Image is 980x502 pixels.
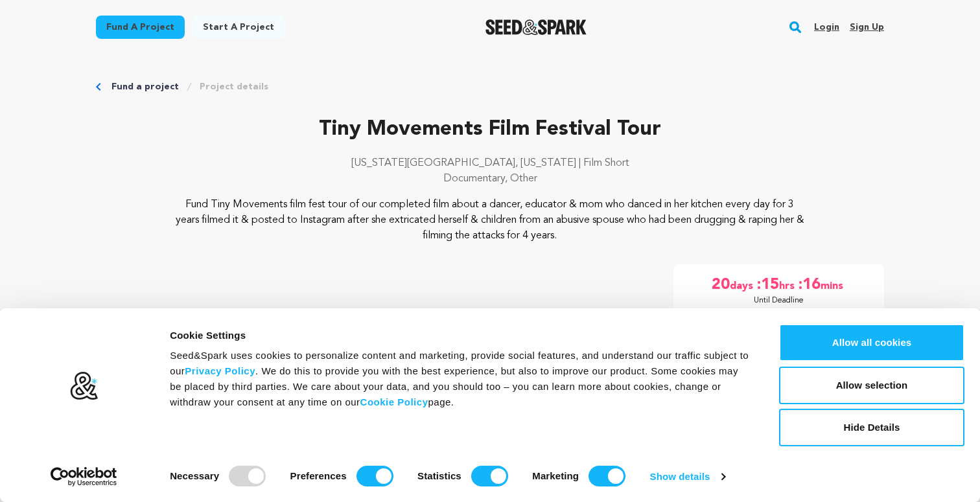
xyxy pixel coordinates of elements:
[485,19,587,35] a: Seed&Spark Homepage
[756,275,779,295] span: :15
[290,470,347,481] strong: Preferences
[712,275,730,295] span: 20
[850,17,884,38] a: Sign up
[96,80,884,93] div: Breadcrumb
[96,16,185,39] a: Fund a project
[779,409,964,446] button: Hide Details
[821,275,846,295] span: mins
[170,470,219,481] strong: Necessary
[485,19,587,35] img: Seed&Spark Logo Dark Mode
[797,275,821,295] span: :16
[192,16,285,39] a: Start a project
[779,367,964,404] button: Allow selection
[175,197,806,244] p: Fund Tiny Movements film fest tour of our completed film about a dancer, educator & mom who dance...
[779,275,797,295] span: hrs
[532,470,579,481] strong: Marketing
[170,328,750,343] div: Cookie Settings
[730,275,756,295] span: days
[27,467,141,486] a: Usercentrics Cookiebot - opens in a new window
[754,295,804,306] p: Until Deadline
[779,324,964,361] button: Allow all cookies
[111,80,179,93] a: Fund a project
[185,365,255,376] a: Privacy Policy
[96,155,884,171] p: [US_STATE][GEOGRAPHIC_DATA], [US_STATE] | Film Short
[200,80,268,93] a: Project details
[96,171,884,187] p: Documentary, Other
[69,371,99,401] img: logo
[360,396,428,407] a: Cookie Policy
[96,114,884,145] p: Tiny Movements Film Festival Tour
[814,17,839,38] a: Login
[417,470,461,481] strong: Statistics
[650,467,725,486] a: Show details
[170,348,750,410] div: Seed&Spark uses cookies to personalize content and marketing, provide social features, and unders...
